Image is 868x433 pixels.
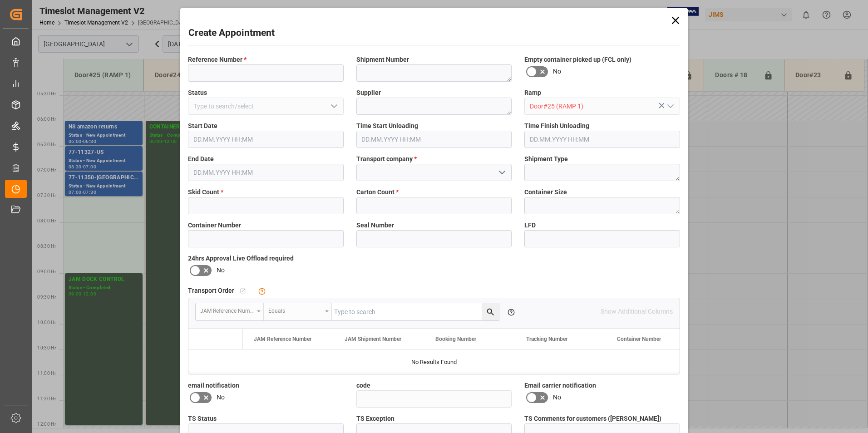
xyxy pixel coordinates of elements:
[332,303,499,320] input: Type to search
[553,393,561,402] span: No
[188,254,294,263] span: 24hrs Approval Live Offload required
[188,381,239,390] span: email notification
[524,55,631,64] span: Empty container picked up (FCL only)
[196,303,264,320] button: open menu
[356,414,395,423] span: TS Exception
[188,98,344,115] input: Type to search/select
[217,393,225,402] span: No
[326,99,340,113] button: open menu
[356,381,370,390] span: code
[524,154,568,164] span: Shipment Type
[495,166,508,180] button: open menu
[268,305,322,315] div: Equals
[356,131,512,148] input: DD.MM.YYYY HH:MM
[217,266,225,275] span: No
[188,221,241,230] span: Container Number
[264,303,332,320] button: open menu
[524,187,567,197] span: Container Size
[188,88,207,98] span: Status
[356,154,417,164] span: Transport company
[526,336,567,342] span: Tracking Number
[254,336,311,342] span: JAM Reference Number
[188,26,275,40] h2: Create Appointment
[356,187,399,197] span: Carton Count
[356,221,394,230] span: Seal Number
[188,414,217,423] span: TS Status
[188,131,344,148] input: DD.MM.YYYY HH:MM
[524,88,541,98] span: Ramp
[524,121,589,131] span: Time Finish Unloading
[188,154,214,164] span: End Date
[435,336,476,342] span: Booking Number
[188,164,344,181] input: DD.MM.YYYY HH:MM
[553,67,561,76] span: No
[356,88,381,98] span: Supplier
[345,336,401,342] span: JAM Shipment Number
[524,381,596,390] span: Email carrier notification
[200,305,254,315] div: JAM Reference Number
[188,187,223,197] span: Skid Count
[356,121,418,131] span: Time Start Unloading
[524,414,661,423] span: TS Comments for customers ([PERSON_NAME])
[188,55,247,64] span: Reference Number
[524,221,536,230] span: LFD
[356,55,409,64] span: Shipment Number
[617,336,661,342] span: Container Number
[524,98,680,115] input: Type to search/select
[188,121,217,131] span: Start Date
[663,99,676,113] button: open menu
[524,131,680,148] input: DD.MM.YYYY HH:MM
[482,303,499,320] button: search button
[188,286,234,295] span: Transport Order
